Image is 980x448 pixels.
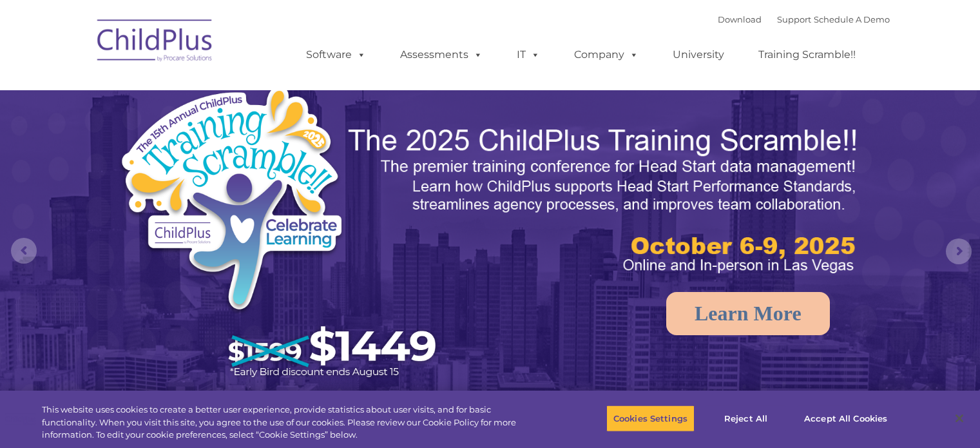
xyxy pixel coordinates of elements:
a: Assessments [387,42,495,68]
a: Support [777,14,811,24]
a: Training Scramble!! [745,42,869,68]
a: Learn More [666,292,830,335]
a: Company [561,42,651,68]
a: Schedule A Demo [814,14,890,24]
a: IT [504,42,553,68]
button: Reject All [706,405,786,432]
font: | [718,14,890,24]
button: Close [945,404,974,433]
div: This website uses cookies to create a better user experience, provide statistics about user visit... [42,404,539,442]
a: Download [718,14,762,24]
button: Accept All Cookies [797,405,894,432]
a: Software [293,42,379,68]
button: Cookies Settings [606,405,695,432]
img: ChildPlus by Procare Solutions [91,10,220,75]
a: University [660,42,737,68]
